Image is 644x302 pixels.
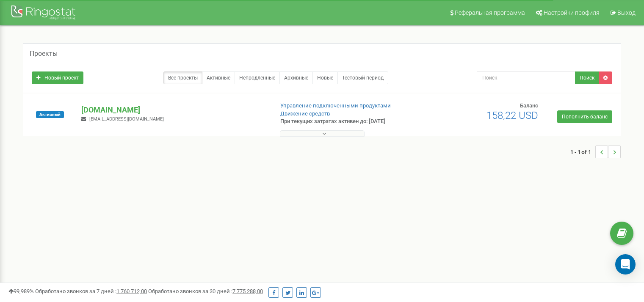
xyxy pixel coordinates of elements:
span: Выход [617,9,636,16]
button: Поиск [575,71,599,84]
span: 158,22 USD [486,110,538,121]
a: Управление подключенными продуктами [280,102,391,109]
span: [EMAIL_ADDRESS][DOMAIN_NAME] [89,116,164,122]
span: Обработано звонков за 30 дней : [148,288,263,294]
a: Активные [202,71,235,84]
a: Тестовый период [337,71,388,84]
div: Open Intercom Messenger [615,254,636,275]
a: Новый проект [32,71,83,84]
p: [DOMAIN_NAME] [81,104,266,115]
a: Архивные [279,71,313,84]
a: Все проекты [163,71,202,84]
span: Настройки профиля [544,9,600,16]
u: 7 775 288,00 [232,288,263,294]
input: Поиск [477,71,575,84]
a: Новые [312,71,338,84]
h5: Проекты [30,50,58,58]
a: Пополнить баланс [557,110,612,123]
span: 99,989% [8,288,34,294]
span: Активный [36,111,64,118]
span: Баланс [520,102,538,109]
span: Реферальная программа [455,9,525,16]
u: 1 760 712,00 [116,288,147,294]
span: 1 - 1 of 1 [570,146,595,158]
nav: ... [570,137,621,167]
a: Непродленные [235,71,280,84]
span: Обработано звонков за 7 дней : [35,288,147,294]
p: При текущих затратах активен до: [DATE] [280,118,416,126]
a: Движение средств [280,110,330,117]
